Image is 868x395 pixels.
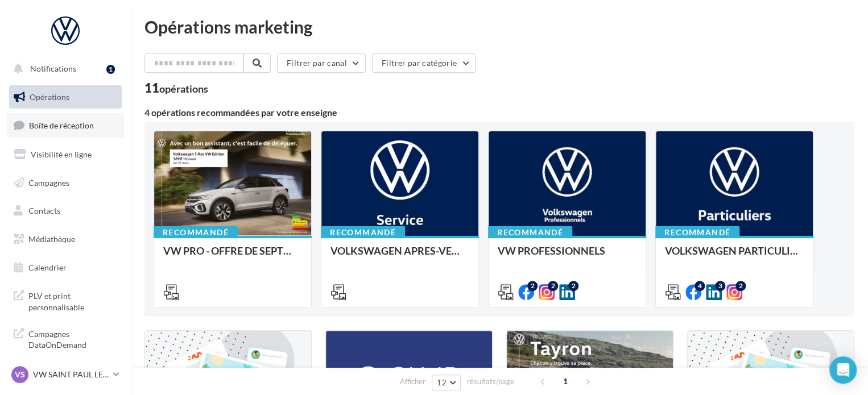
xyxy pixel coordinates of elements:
span: PLV et print personnalisable [28,288,117,313]
a: Boîte de réception [7,113,124,138]
button: Filtrer par canal [277,53,366,73]
div: VOLKSWAGEN PARTICULIER [665,245,804,268]
span: Notifications [30,64,76,73]
div: VW PROFESSIONNELS [498,245,636,268]
a: Médiathèque [7,227,124,251]
div: Open Intercom Messenger [829,356,857,384]
div: 3 [715,281,725,291]
span: résultats/page [467,376,514,387]
div: 1 [106,65,115,74]
a: Campagnes DataOnDemand [7,322,124,355]
div: 2 [527,281,538,291]
span: Boîte de réception [29,120,94,130]
div: 4 opérations recommandées par votre enseigne [144,108,854,117]
div: 11 [144,82,208,94]
span: 1 [556,372,574,390]
a: VS VW SAINT PAUL LES DAX [9,364,122,385]
span: Visibilité en ligne [31,149,92,159]
div: 2 [735,281,746,291]
p: VW SAINT PAUL LES DAX [33,369,109,380]
a: Contacts [7,199,124,223]
div: Recommandé [154,226,238,239]
div: 2 [568,281,578,291]
span: Médiathèque [28,234,75,244]
a: Opérations [7,85,124,109]
button: Notifications 1 [7,57,119,81]
div: VOLKSWAGEN APRES-VENTE [330,245,469,268]
a: PLV et print personnalisable [7,284,124,317]
span: 12 [437,378,447,387]
span: Contacts [28,206,60,215]
button: 12 [432,375,461,390]
div: VW PRO - OFFRE DE SEPTEMBRE 25 [163,245,302,268]
div: 4 [695,281,705,291]
div: Opérations marketing [144,18,854,35]
div: Recommandé [488,226,572,239]
a: Visibilité en ligne [7,143,124,167]
a: Calendrier [7,256,124,280]
span: Afficher [400,376,425,387]
a: Campagnes [7,171,124,195]
span: Opérations [30,92,69,102]
span: VS [15,369,25,380]
div: opérations [159,84,208,94]
span: Campagnes DataOnDemand [28,326,117,351]
span: Calendrier [28,263,67,272]
button: Filtrer par catégorie [372,53,476,73]
span: Campagnes [28,177,69,187]
div: 2 [548,281,558,291]
div: Recommandé [321,226,405,239]
div: Recommandé [655,226,739,239]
